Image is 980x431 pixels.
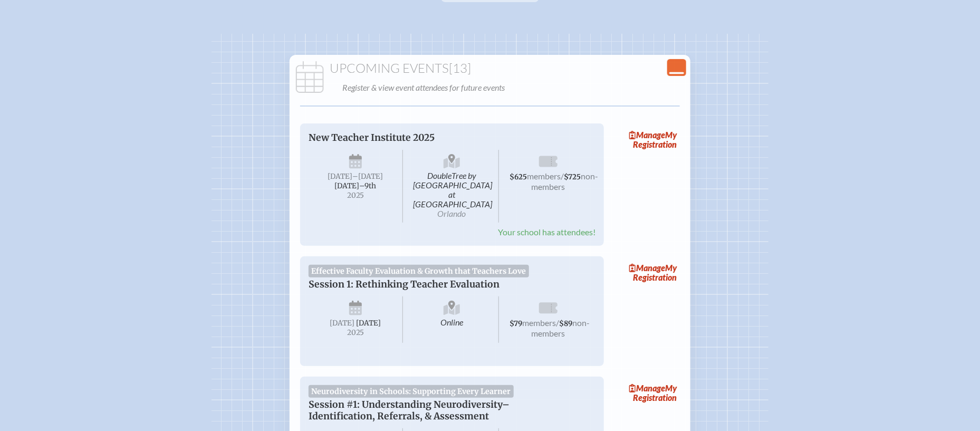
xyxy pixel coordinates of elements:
[498,227,595,237] span: Your school has attendees!
[317,191,394,199] span: 2025
[629,383,666,393] span: Manage
[309,132,574,143] p: New Teacher Institute 2025
[309,399,574,422] p: Session #1: Understanding Neurodiversity–Identification, Referrals, & Assessment
[294,61,686,76] h1: Upcoming Events
[405,296,499,343] span: Online
[559,319,572,328] span: $89
[629,263,666,273] span: Manage
[522,318,556,328] span: members
[317,329,394,337] span: 2025
[342,80,684,95] p: Register & view event attendees for future events
[309,279,574,290] p: Session 1: Rethinking Teacher Evaluation
[309,385,514,398] span: Neurodiversity in Schools: Supporting Every Learner
[612,381,680,405] a: ManageMy Registration
[438,208,466,218] span: Orlando
[532,171,599,191] span: non-members
[405,150,499,223] span: DoubleTree by [GEOGRAPHIC_DATA] at [GEOGRAPHIC_DATA]
[532,318,590,338] span: non-members
[629,130,666,140] span: Manage
[352,172,383,181] span: –[DATE]
[612,128,680,152] a: ManageMy Registration
[334,181,376,190] span: [DATE]–⁠9th
[556,318,559,328] span: /
[561,171,564,181] span: /
[527,171,561,181] span: members
[510,319,522,328] span: $79
[612,261,680,285] a: ManageMy Registration
[309,265,529,277] span: Effective Faculty Evaluation & Growth that Teachers Love
[330,319,354,328] span: [DATE]
[564,173,581,181] span: $725
[510,173,527,181] span: $625
[356,319,381,328] span: [DATE]
[328,172,352,181] span: [DATE]
[449,60,472,76] span: [13]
